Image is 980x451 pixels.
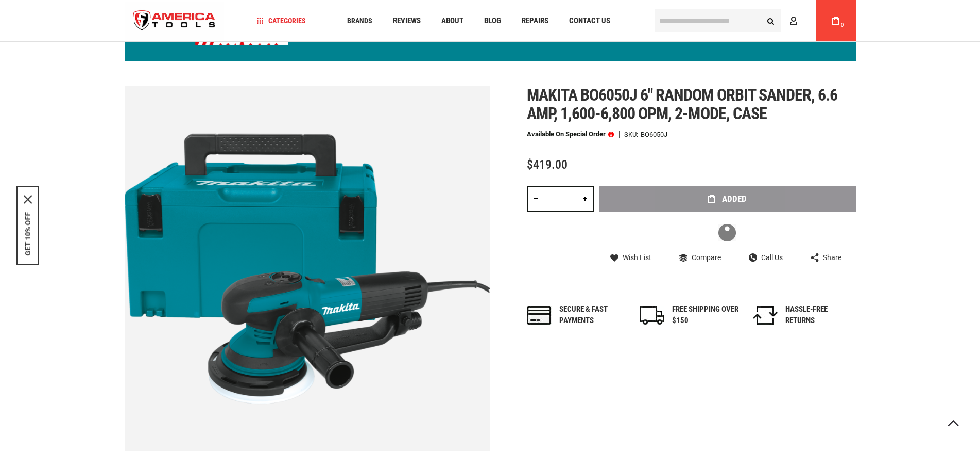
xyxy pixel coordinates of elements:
[624,131,641,138] strong: SKU
[24,196,32,204] button: Close
[823,254,841,261] span: Share
[785,304,852,326] div: HASSLE-FREE RETURNS
[761,11,781,30] button: Search
[388,14,425,28] a: Reviews
[564,14,615,28] a: Contact Us
[252,14,311,28] a: Categories
[640,306,664,325] img: shipping
[527,85,838,123] span: Makita bo6050j 6" random orbit sander, 6.6 amp, 1,600-6,800 opm, 2-mode, case
[623,254,651,261] span: Wish List
[256,17,306,24] span: Categories
[527,157,568,172] span: $419.00
[679,253,721,262] a: Compare
[484,17,501,25] span: Blog
[692,254,721,261] span: Compare
[749,253,783,262] a: Call Us
[761,254,783,261] span: Call Us
[672,304,739,326] div: FREE SHIPPING OVER $150
[753,306,778,325] img: returns
[347,17,372,24] span: Brands
[522,17,548,25] span: Repairs
[559,304,626,326] div: Secure & fast payments
[610,253,651,262] a: Wish List
[125,2,225,40] img: America Tools
[569,17,610,25] span: Contact Us
[841,22,844,28] span: 0
[441,17,463,25] span: About
[479,14,506,28] a: Blog
[125,2,225,40] a: store logo
[24,196,32,204] svg: close icon
[641,131,667,138] div: BO6050J
[527,131,614,138] p: Available on Special Order
[437,14,468,28] a: About
[393,17,421,25] span: Reviews
[24,212,32,256] button: GET 10% OFF
[342,14,377,28] a: Brands
[517,14,553,28] a: Repairs
[527,306,552,325] img: payments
